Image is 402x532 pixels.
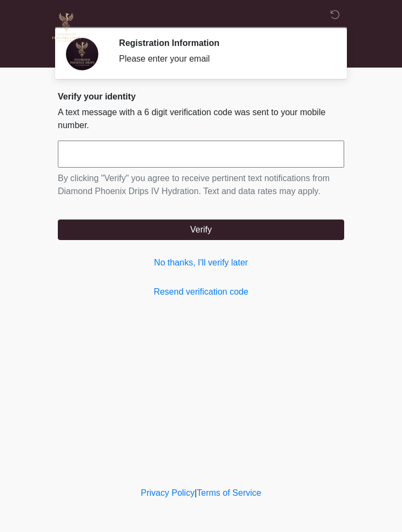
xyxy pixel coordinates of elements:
a: Terms of Service [197,488,261,497]
p: By clicking "Verify" you agree to receive pertinent text notifications from Diamond Phoenix Drips... [58,172,344,198]
a: | [195,488,197,497]
div: Please enter your email [119,52,328,65]
button: Verify [58,220,344,240]
a: Resend verification code [58,285,344,298]
h2: Verify your identity [58,91,344,102]
img: Diamond Phoenix Drips IV Hydration Logo [47,8,86,47]
a: Privacy Policy [141,488,195,497]
a: No thanks, I'll verify later [58,256,344,269]
p: A text message with a 6 digit verification code was sent to your mobile number. [58,106,344,132]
